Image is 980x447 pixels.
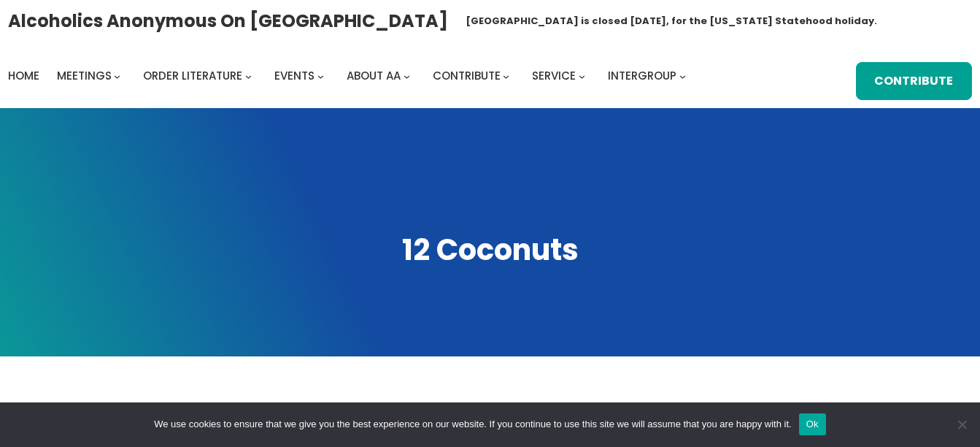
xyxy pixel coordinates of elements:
[503,72,509,79] button: Contribute submenu
[274,66,315,86] a: Events
[532,68,576,83] span: Service
[433,66,501,86] a: Contribute
[154,417,791,432] span: We use cookies to ensure that we give you the best experience on our website. If you continue to ...
[15,230,965,270] h1: 12 Coconuts
[404,72,410,79] button: About AA submenu
[245,72,252,79] button: Order Literature submenu
[856,62,973,100] a: Contribute
[8,5,448,37] a: Alcoholics Anonymous on [GEOGRAPHIC_DATA]
[433,68,501,83] span: Contribute
[8,66,691,86] nav: Intergroup
[799,413,826,435] button: Ok
[954,417,969,432] span: No
[8,68,39,83] span: Home
[143,68,242,83] span: Order Literature
[579,72,585,79] button: Service submenu
[608,66,676,86] a: Intergroup
[8,66,39,86] a: Home
[57,66,112,86] a: Meetings
[679,72,686,79] button: Intergroup submenu
[114,72,120,79] button: Meetings submenu
[317,72,324,79] button: Events submenu
[347,66,401,86] a: About AA
[608,68,676,83] span: Intergroup
[274,68,315,83] span: Events
[532,66,576,86] a: Service
[466,14,877,28] h1: [GEOGRAPHIC_DATA] is closed [DATE], for the [US_STATE] Statehood holiday.
[347,68,401,83] span: About AA
[57,68,112,83] span: Meetings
